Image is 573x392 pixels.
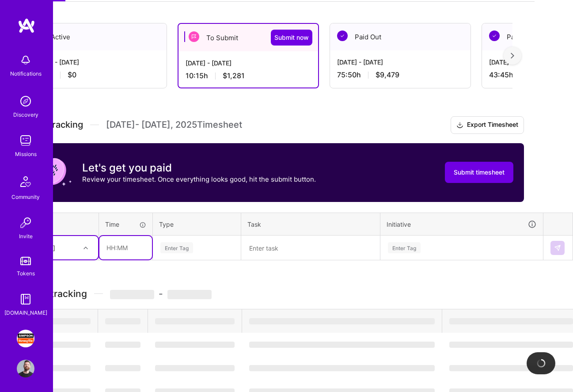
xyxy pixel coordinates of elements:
span: ‌ [449,365,573,371]
span: ‌ [105,318,140,324]
a: Simpson Strong-Tie: Product Manager AD [15,330,37,347]
p: Review your timesheet. Once everything looks good, hit the submit button. [82,175,316,184]
span: ‌ [155,342,235,348]
span: $0 [68,70,76,80]
div: Paid Out [330,23,471,50]
div: 10:15 h [186,71,311,80]
img: Simpson Strong-Tie: Product Manager AD [17,330,34,347]
div: Tokens [17,269,35,278]
h3: Let's get you paid [82,161,316,175]
span: ‌ [33,342,91,348]
div: Discovery [13,110,38,119]
span: ‌ [249,365,435,371]
span: ‌ [33,318,91,324]
img: discovery [17,92,34,110]
span: $9,479 [376,70,399,80]
img: To Submit [189,31,199,42]
span: ‌ [155,365,235,371]
span: Submit now [274,33,309,42]
span: $1,281 [223,71,245,80]
span: ‌ [155,318,235,324]
div: 0:00 h [33,70,159,80]
div: [DATE] - [DATE] [337,57,463,67]
button: Submit timesheet [445,162,513,183]
span: ‌ [167,290,212,299]
img: Submit [554,244,561,251]
div: [DOMAIN_NAME] [4,308,47,317]
span: Submit timesheet [454,168,505,177]
span: ‌ [110,290,154,299]
img: bell [17,51,34,69]
div: [DATE] - [DATE] [33,57,159,67]
img: Invite [17,214,34,232]
div: Time [105,220,146,229]
span: ‌ [449,342,573,348]
button: Submit now [271,30,312,46]
span: ‌ [249,342,435,348]
input: HH:MM [99,236,152,259]
img: Community [15,171,36,192]
i: icon Download [456,121,463,130]
span: ‌ [105,365,140,371]
div: [DATE] - [DATE] [186,58,311,68]
img: tokens [20,257,31,265]
img: Paid Out [337,30,348,41]
div: Missions [15,149,37,159]
div: Initiative [387,219,537,229]
span: [DATE] - [DATE] , 2025 Timesheet [106,119,242,130]
div: Active [26,23,167,50]
span: - [110,288,212,299]
img: Paid Out [489,30,500,41]
img: teamwork [17,132,34,149]
i: icon Chevron [83,246,88,250]
span: ‌ [105,342,140,348]
th: Task [241,213,380,236]
img: right [511,53,514,59]
div: Invite [19,232,33,241]
div: Enter Tag [160,241,193,255]
img: loading [537,359,546,368]
a: User Avatar [15,360,37,377]
th: Type [153,213,241,236]
span: ‌ [249,318,435,324]
div: To Submit [178,24,318,51]
div: 75:50 h [337,70,463,80]
img: guide book [17,290,34,308]
span: Time tracking [26,119,83,130]
div: Community [11,192,40,202]
button: Export Timesheet [451,116,524,134]
div: Enter Tag [388,241,421,255]
img: User Avatar [17,360,34,377]
div: Notifications [10,69,42,78]
span: ‌ [33,365,91,371]
img: coin [36,154,72,189]
span: ‌ [449,318,573,324]
img: logo [18,18,35,34]
h3: Time tracking [26,288,524,299]
th: Date [26,213,99,236]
